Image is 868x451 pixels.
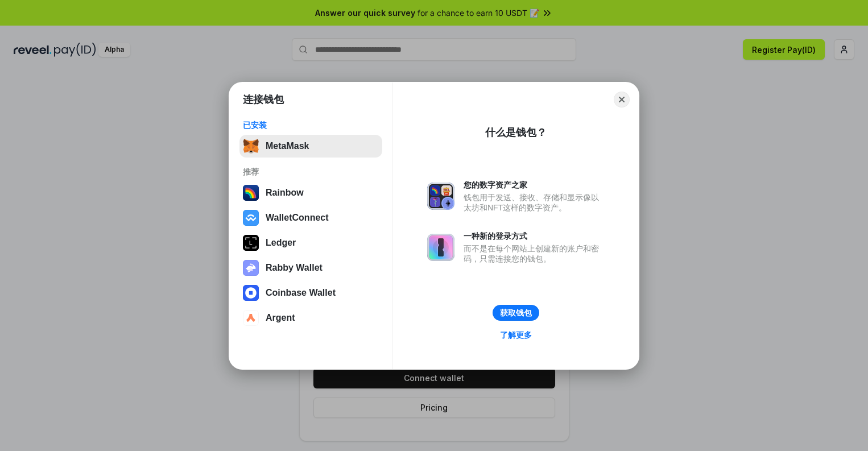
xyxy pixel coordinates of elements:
button: WalletConnect [239,206,382,229]
div: 钱包用于发送、接收、存储和显示像以太坊和NFT这样的数字资产。 [464,192,605,213]
button: Rainbow [239,181,382,204]
img: svg+xml,%3Csvg%20xmlns%3D%22http%3A%2F%2Fwww.w3.org%2F2000%2Fsvg%22%20width%3D%2228%22%20height%3... [243,235,259,251]
img: svg+xml,%3Csvg%20xmlns%3D%22http%3A%2F%2Fwww.w3.org%2F2000%2Fsvg%22%20fill%3D%22none%22%20viewBox... [427,183,454,210]
button: Ledger [239,231,382,254]
div: 了解更多 [500,330,532,340]
button: Coinbase Wallet [239,282,382,304]
button: 获取钱包 [493,305,539,321]
div: WalletConnect [266,213,329,223]
div: 您的数字资产之家 [464,180,605,190]
div: Argent [266,313,295,323]
a: 了解更多 [493,328,539,342]
div: Rainbow [266,188,304,198]
div: MetaMask [266,141,309,151]
img: svg+xml,%3Csvg%20xmlns%3D%22http%3A%2F%2Fwww.w3.org%2F2000%2Fsvg%22%20fill%3D%22none%22%20viewBox... [427,234,454,261]
img: svg+xml,%3Csvg%20width%3D%22120%22%20height%3D%22120%22%20viewBox%3D%220%200%20120%20120%22%20fil... [243,185,259,201]
h1: 连接钱包 [243,93,284,106]
div: Rabby Wallet [266,263,323,273]
div: 什么是钱包？ [485,126,547,139]
button: Close [614,92,630,107]
div: Ledger [266,238,296,248]
div: 已安装 [243,120,379,130]
img: svg+xml,%3Csvg%20xmlns%3D%22http%3A%2F%2Fwww.w3.org%2F2000%2Fsvg%22%20fill%3D%22none%22%20viewBox... [243,260,259,276]
img: svg+xml,%3Csvg%20width%3D%2228%22%20height%3D%2228%22%20viewBox%3D%220%200%2028%2028%22%20fill%3D... [243,310,259,326]
div: 而不是在每个网站上创建新的账户和密码，只需连接您的钱包。 [464,243,605,264]
button: MetaMask [239,135,382,158]
img: svg+xml,%3Csvg%20fill%3D%22none%22%20height%3D%2233%22%20viewBox%3D%220%200%2035%2033%22%20width%... [243,138,259,154]
button: Argent [239,307,382,329]
button: Rabby Wallet [239,256,382,279]
div: 一种新的登录方式 [464,231,605,241]
div: 获取钱包 [500,308,532,318]
div: Coinbase Wallet [266,288,336,298]
img: svg+xml,%3Csvg%20width%3D%2228%22%20height%3D%2228%22%20viewBox%3D%220%200%2028%2028%22%20fill%3D... [243,285,259,301]
img: svg+xml,%3Csvg%20width%3D%2228%22%20height%3D%2228%22%20viewBox%3D%220%200%2028%2028%22%20fill%3D... [243,210,259,226]
div: 推荐 [243,167,379,177]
